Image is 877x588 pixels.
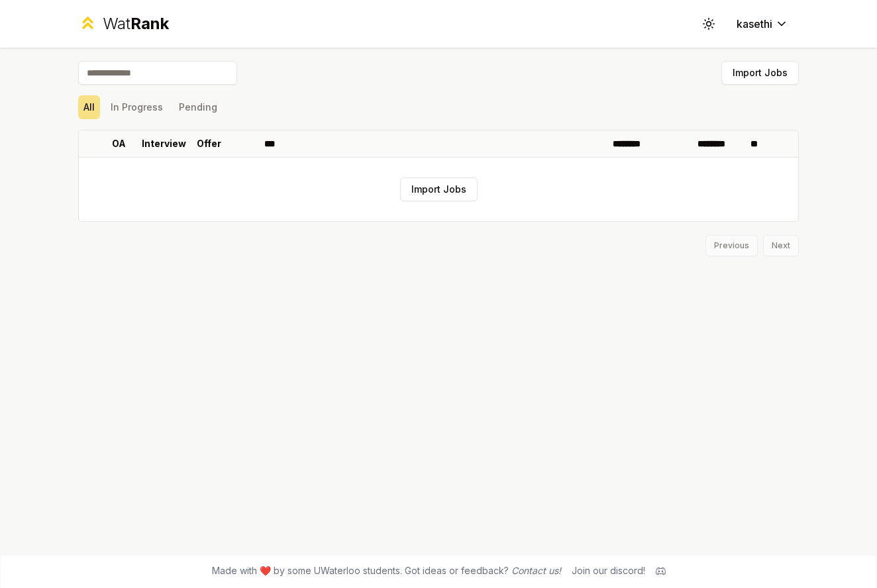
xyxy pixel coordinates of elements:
button: In Progress [105,95,168,119]
button: Import Jobs [721,61,799,85]
button: All [78,95,100,119]
span: Rank [130,14,169,33]
button: kasethi [726,12,799,36]
p: Offer [197,137,221,150]
div: Wat [103,13,169,34]
a: WatRank [78,13,169,34]
button: Import Jobs [400,177,478,201]
span: Made with ❤️ by some UWaterloo students. Got ideas or feedback? [212,564,561,577]
button: Pending [174,95,223,119]
a: Contact us! [511,565,561,576]
span: kasethi [737,16,772,32]
div: Join our discord! [572,564,645,577]
p: Interview [142,137,186,150]
p: OA [112,137,126,150]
